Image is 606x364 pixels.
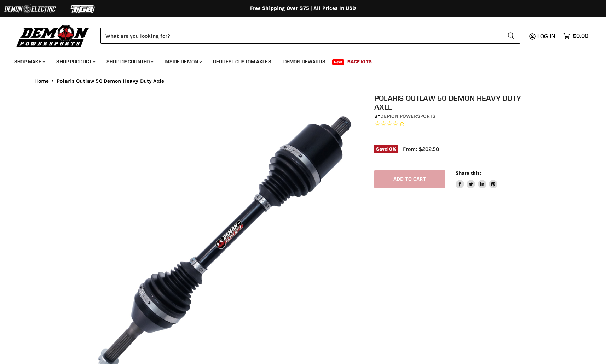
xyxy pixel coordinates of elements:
div: Free Shipping Over $75 | All Prices In USD [20,5,586,12]
nav: Breadcrumbs [20,78,586,84]
span: Log in [537,33,555,40]
ul: Main menu [9,52,587,69]
a: Demon Rewards [278,54,331,69]
span: Polaris Outlaw 50 Demon Heavy Duty Axle [57,78,164,84]
span: $0.00 [573,33,588,39]
span: Share this: [456,170,481,176]
input: Search [100,28,502,44]
a: Home [34,78,49,84]
h1: Polaris Outlaw 50 Demon Heavy Duty Axle [374,94,536,111]
span: 10 [387,146,392,152]
a: Shop Make [9,54,50,69]
button: Search [502,28,520,44]
a: Request Custom Axles [208,54,277,69]
img: Demon Electric Logo 2 [4,2,57,16]
a: Demon Powersports [380,113,435,119]
a: Inside Demon [159,54,206,69]
a: Race Kits [342,54,377,69]
img: TGB Logo 2 [57,2,110,16]
form: Product [100,28,520,44]
a: Shop Product [51,54,100,69]
div: by [374,112,536,120]
a: $0.00 [560,31,592,41]
a: Log in [534,33,560,39]
span: New! [332,59,344,65]
span: From: $202.50 [403,146,439,152]
span: Save % [374,145,398,153]
span: Rated 0.0 out of 5 stars 0 reviews [374,120,536,128]
img: Demon Powersports [14,23,92,48]
aside: Share this: [456,170,498,189]
a: Shop Discounted [101,54,158,69]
